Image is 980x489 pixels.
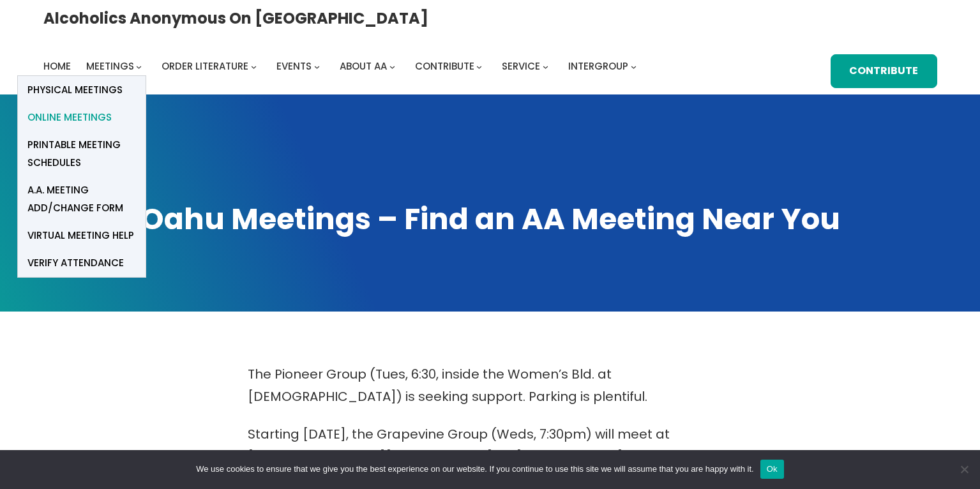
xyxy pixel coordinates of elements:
span: Home [43,59,71,73]
a: Intergroup [568,57,628,75]
a: A.A. Meeting Add/Change Form [18,176,146,222]
span: A.A. Meeting Add/Change Form [27,181,136,217]
span: About AA [340,59,387,73]
button: Order Literature submenu [251,64,257,70]
span: Order Literature [162,59,248,73]
span: Physical Meetings [27,81,123,99]
span: We use cookies to ensure that we give you the best experience on our website. If you continue to ... [196,463,753,476]
button: Contribute submenu [476,64,482,70]
button: Meetings submenu [136,64,142,70]
span: verify attendance [27,254,124,272]
a: Contribute [831,54,937,88]
span: Intergroup [568,59,628,73]
a: Service [502,57,540,75]
span: Meetings [86,59,134,73]
p: The Pioneer Group (Tues, 6:30, inside the Women’s Bld. at [DEMOGRAPHIC_DATA]) is seeking support.... [248,363,733,408]
h1: Oahu Meetings – Find an AA Meeting Near You [43,199,937,239]
a: Online Meetings [18,103,146,131]
a: Events [276,57,312,75]
span: Printable Meeting Schedules [27,136,136,172]
a: Home [43,57,71,75]
span: Contribute [415,59,474,73]
span: Online Meetings [27,109,112,126]
a: Virtual Meeting Help [18,222,146,250]
a: verify attendance [18,250,146,277]
a: Printable Meeting Schedules [18,131,146,176]
button: Events submenu [314,64,320,70]
nav: Intergroup [43,57,641,75]
button: Intergroup submenu [631,64,637,70]
span: Virtual Meeting Help [27,227,134,244]
a: Meetings [86,57,134,75]
span: Service [502,59,540,73]
span: Events [276,59,312,73]
a: About AA [340,57,387,75]
span: No [958,463,970,476]
a: Alcoholics Anonymous on [GEOGRAPHIC_DATA] [43,4,428,32]
button: Ok [760,460,784,479]
a: Contribute [415,57,474,75]
button: Service submenu [543,64,548,70]
a: Physical Meetings [18,76,146,103]
button: About AA submenu [389,64,395,70]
